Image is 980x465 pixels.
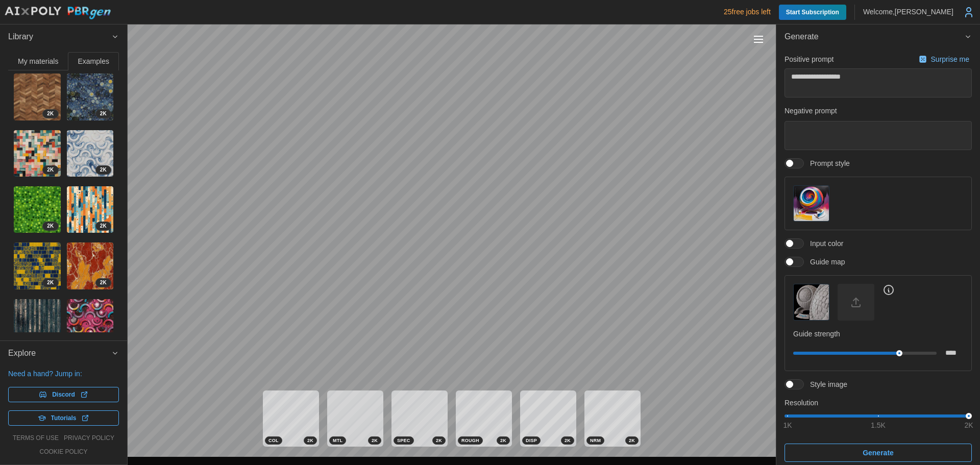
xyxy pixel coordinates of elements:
span: Start Subscription [786,5,839,20]
img: E0WDekRgOSM6MXRuYTC4 [67,186,114,233]
span: 2 K [629,437,635,444]
a: Start Subscription [779,5,846,20]
img: Hz2WzdisDSdMN9J5i1Bs [67,74,114,120]
button: Generate [776,25,980,50]
span: My materials [18,58,58,65]
span: 2 K [100,222,107,230]
img: HoR2omZZLXJGORTLu1Xa [14,130,61,177]
img: SqvTK9WxGY1p835nerRz [14,242,61,289]
p: Positive prompt [785,54,834,64]
p: Surprise me [931,54,971,64]
span: MTL [333,437,342,444]
img: JRFGPhhRt5Yj1BDkBmTq [14,186,61,233]
span: 2 K [100,279,107,287]
p: Negative prompt [785,106,972,116]
span: 2 K [436,437,442,444]
a: E0WDekRgOSM6MXRuYTC42K [66,186,114,234]
p: Need a hand? Jump in: [8,369,119,379]
span: Prompt style [804,158,850,168]
a: Tutorials [8,410,119,426]
p: Resolution [785,398,972,408]
span: Tutorials [51,411,77,425]
a: cookie policy [39,448,87,456]
a: CHIX8LGRgTTB8f7hNWti2K [66,299,114,347]
a: PtnkfkJ0rlOgzqPVzBbq2K [66,242,114,290]
a: Discord [8,387,119,402]
button: Surprise me [916,52,972,66]
button: Prompt style [793,185,829,222]
span: 2 K [372,437,378,444]
span: Generate [785,25,964,50]
img: VHlsLYLO2dYIXbUDQv9T [14,299,61,346]
a: JRFGPhhRt5Yj1BDkBmTq2K [13,186,61,234]
button: Toggle viewport controls [751,32,766,46]
span: 2 K [47,222,54,230]
a: VHlsLYLO2dYIXbUDQv9T2K [13,299,61,347]
p: Guide strength [793,329,963,339]
span: Guide map [804,257,845,267]
span: 2 K [100,166,107,174]
img: AIxPoly PBRgen [4,6,111,20]
span: 2 K [47,110,54,118]
a: Hz2WzdisDSdMN9J5i1Bs2K [66,73,114,121]
span: Library [8,25,111,50]
span: Generate [863,444,894,461]
span: Input color [804,238,843,249]
span: 2 K [500,437,506,444]
img: PtnkfkJ0rlOgzqPVzBbq [67,242,114,289]
span: ROUGH [461,437,479,444]
p: 25 free jobs left [724,7,771,17]
span: DISP [526,437,537,444]
a: privacy policy [64,434,114,443]
span: Explore [8,341,111,366]
a: BaNnYycJ0fHhekiD6q2s2K [66,130,114,178]
span: SPEC [397,437,410,444]
img: Prompt style [794,186,829,221]
span: Discord [52,387,75,402]
span: 2 K [307,437,313,444]
span: COL [268,437,279,444]
a: terms of use [13,434,59,443]
img: BaNnYycJ0fHhekiD6q2s [67,130,114,177]
a: xGfjer9ro03ZFYxz6oRE2K [13,73,61,121]
button: Guide map [793,284,829,320]
span: 2 K [47,279,54,287]
span: Style image [804,379,847,389]
button: Generate [785,444,972,462]
span: Examples [78,58,109,65]
span: 2 K [100,110,107,118]
p: Welcome, [PERSON_NAME] [863,7,953,17]
img: CHIX8LGRgTTB8f7hNWti [67,299,114,346]
img: Guide map [794,284,829,320]
span: 2 K [565,437,571,444]
span: NRM [590,437,601,444]
img: xGfjer9ro03ZFYxz6oRE [14,74,61,120]
a: SqvTK9WxGY1p835nerRz2K [13,242,61,290]
span: 2 K [47,166,54,174]
a: HoR2omZZLXJGORTLu1Xa2K [13,130,61,178]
